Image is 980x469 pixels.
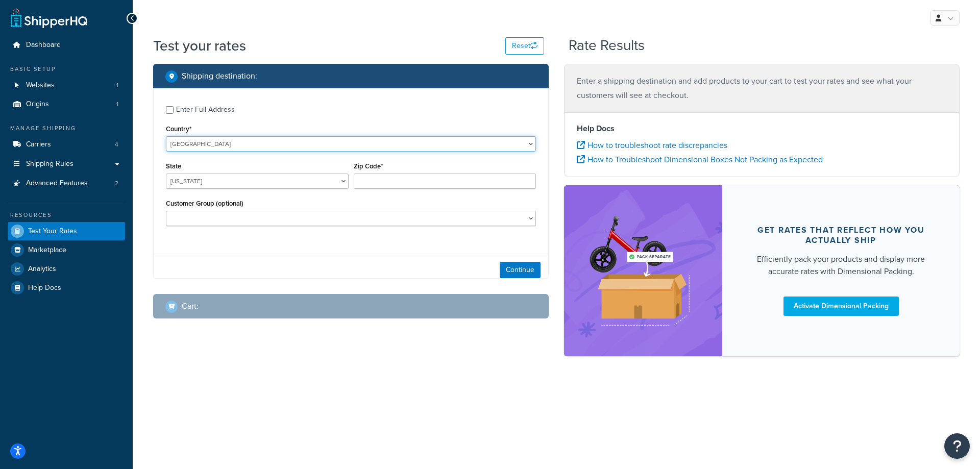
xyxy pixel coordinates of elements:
[176,103,235,117] div: Enter Full Address
[166,200,243,207] label: Customer Group (optional)
[8,135,125,154] a: Carriers4
[8,279,125,297] a: Help Docs
[577,154,823,165] a: How to Troubleshoot Dimensional Boxes Not Packing as Expected
[8,65,125,73] div: Basic Setup
[8,260,125,278] a: Analytics
[577,139,727,151] a: How to troubleshoot rate discrepancies
[577,122,947,135] h4: Help Docs
[28,246,66,255] span: Marketplace
[8,76,125,95] li: Websites
[28,227,77,236] span: Test Your Rates
[8,155,125,174] a: Shipping Rules
[8,241,125,259] a: Marketplace
[8,95,125,114] a: Origins1
[747,253,935,278] div: Efficiently pack your products and display more accurate rates with Dimensional Packing.
[166,125,191,133] label: Country*
[26,179,88,188] span: Advanced Features
[569,38,645,54] h2: Rate Results
[116,100,118,109] span: 1
[8,174,125,193] li: Advanced Features
[8,222,125,240] a: Test Your Rates
[26,100,49,109] span: Origins
[153,36,246,56] h1: Test your rates
[28,284,61,292] span: Help Docs
[354,162,383,170] label: Zip Code*
[115,179,118,188] span: 2
[944,433,970,459] button: Open Resource Center
[28,265,56,274] span: Analytics
[116,81,118,90] span: 1
[579,201,707,340] img: feature-image-dim-d40ad3071a2b3c8e08177464837368e35600d3c5e73b18a22c1e4bb210dc32ac.png
[8,124,125,133] div: Manage Shipping
[8,95,125,114] li: Origins
[8,174,125,193] a: Advanced Features2
[26,41,61,50] span: Dashboard
[8,36,125,55] a: Dashboard
[8,76,125,95] a: Websites1
[500,262,541,278] button: Continue
[8,135,125,154] li: Carriers
[783,297,899,316] a: Activate Dimensional Packing
[166,162,181,170] label: State
[577,74,947,103] p: Enter a shipping destination and add products to your cart to test your rates and see what your c...
[8,211,125,219] div: Resources
[115,140,118,149] span: 4
[26,81,55,90] span: Websites
[26,160,73,168] span: Shipping Rules
[182,71,257,81] h2: Shipping destination :
[26,140,51,149] span: Carriers
[747,225,935,245] div: Get rates that reflect how you actually ship
[505,37,544,55] button: Reset
[166,106,174,114] input: Enter Full Address
[182,302,199,311] h2: Cart :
